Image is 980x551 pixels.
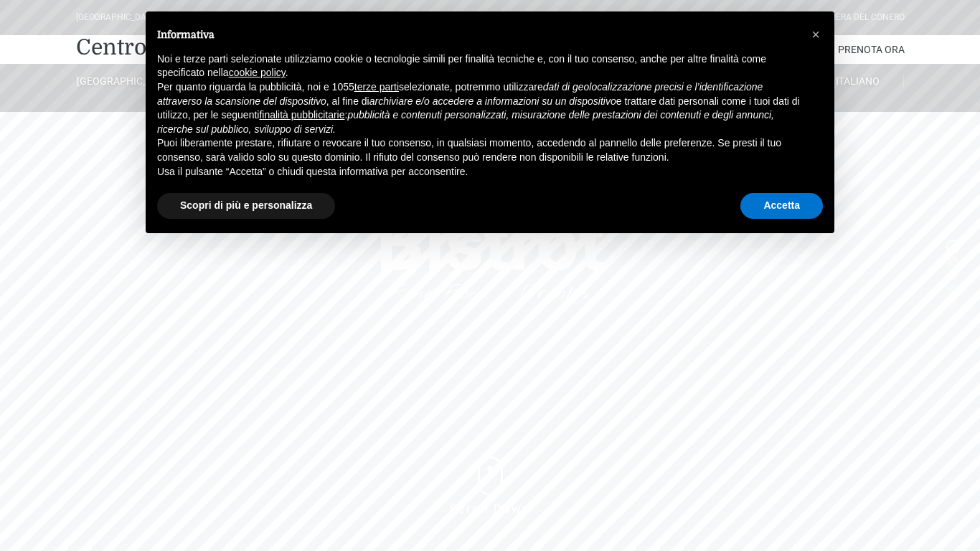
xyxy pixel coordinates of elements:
div: [GEOGRAPHIC_DATA] [76,11,159,24]
a: [GEOGRAPHIC_DATA] [76,75,168,88]
p: Usa il pulsante “Accetta” o chiudi questa informativa per acconsentire. [157,165,800,179]
a: Centro Vacanze De Angelis [76,33,353,62]
em: dati di geolocalizzazione precisi e l’identificazione attraverso la scansione del dispositivo [157,81,763,107]
p: Per quanto riguarda la pubblicità, noi e 1055 selezionate, potremmo utilizzare , al fine di e tra... [157,80,800,136]
span: Italiano [836,75,880,87]
button: Scopri di più e personalizza [157,193,335,219]
button: terze parti [354,80,399,95]
h2: Informativa [157,29,800,41]
span: × [811,27,820,42]
a: Prenota Ora [838,35,905,64]
button: Chiudi questa informativa [804,23,827,46]
p: Noi e terze parti selezionate utilizziamo cookie o tecnologie simili per finalità tecniche e, con... [157,52,800,80]
a: Italiano [812,75,904,88]
a: cookie policy [229,67,286,78]
div: Riviera Del Conero [821,11,905,24]
em: pubblicità e contenuti personalizzati, misurazione delle prestazioni dei contenuti e degli annunc... [157,109,774,135]
p: Puoi liberamente prestare, rifiutare o revocare il tuo consenso, in qualsiasi momento, accedendo ... [157,136,800,164]
button: finalità pubblicitarie [259,108,344,123]
button: Accetta [740,193,823,219]
em: archiviare e/o accedere a informazioni su un dispositivo [369,95,616,107]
